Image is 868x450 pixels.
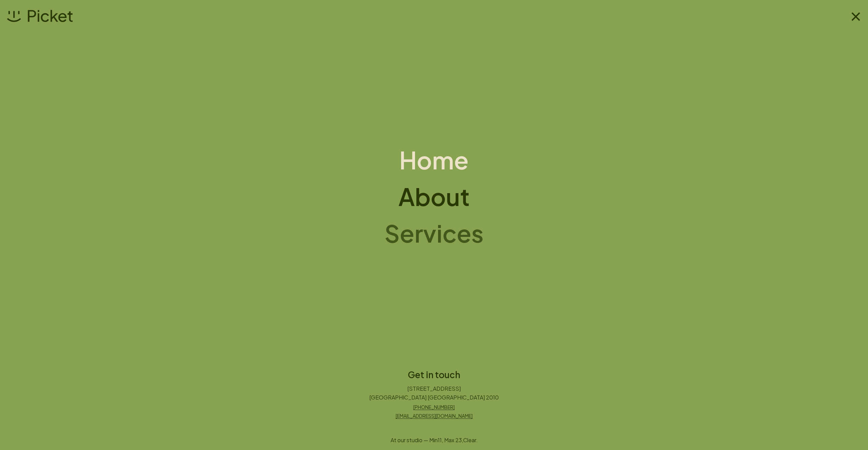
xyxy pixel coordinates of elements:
[391,436,478,445] p: At our studio — Min 11 , Max 23 , Clear .
[398,183,470,210] a: About
[369,403,499,411] a: [PHONE_NUMBER]
[399,146,469,173] a: Home
[369,412,499,420] a: [EMAIL_ADDRESS][DOMAIN_NAME]
[369,369,499,380] h2: Get in touch
[369,384,499,402] p: [STREET_ADDRESS] [GEOGRAPHIC_DATA] [GEOGRAPHIC_DATA] 2010
[384,220,484,247] a: Services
